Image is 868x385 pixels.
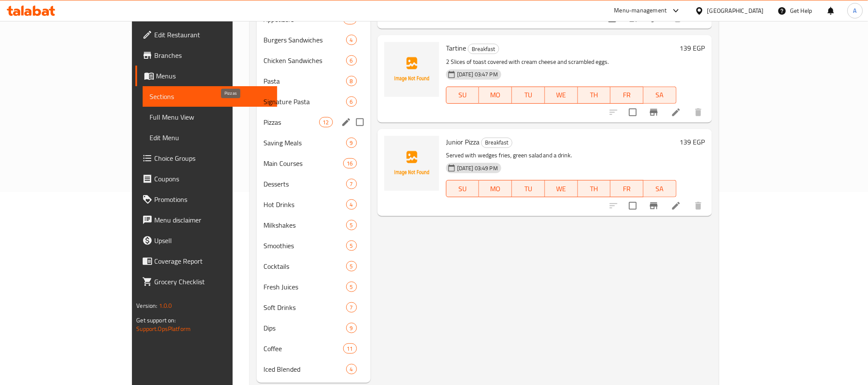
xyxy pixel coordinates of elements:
div: items [346,199,357,210]
button: delete [688,102,709,123]
div: Coffee11 [257,338,371,359]
span: Milkshakes [263,220,346,230]
span: SU [450,183,476,195]
a: Edit Menu [143,127,277,148]
div: items [343,158,357,168]
span: WE [548,183,575,195]
span: [DATE] 03:49 PM [454,164,501,172]
span: FR [614,183,640,195]
div: Main Courses16 [257,153,371,174]
a: Full Menu View [143,107,277,127]
div: Pasta [263,76,346,86]
div: Breakfast [468,44,499,54]
a: Sections [143,86,277,107]
div: items [346,76,357,86]
span: TU [515,89,542,101]
p: Served with wedges fries, green salad and a drink. [446,150,676,161]
div: items [346,323,357,333]
span: Breakfast [468,44,499,54]
a: Upsell [135,230,277,251]
button: FR [611,87,644,104]
a: Promotions [135,189,277,210]
div: Signature Pasta6 [257,91,371,112]
span: Version: [136,300,157,311]
div: Desserts7 [257,174,371,194]
button: WE [545,87,578,104]
div: Fresh Juices5 [257,277,371,297]
span: 4 [347,201,356,209]
h6: 139 EGP [680,136,705,148]
span: Menu disclaimer [154,215,270,225]
a: Coverage Report [135,251,277,271]
a: Edit Restaurant [135,24,277,45]
div: Saving Meals [263,138,346,148]
div: items [346,241,357,251]
button: SA [644,180,676,197]
div: Chicken Sandwiches6 [257,50,371,71]
span: [DATE] 03:47 PM [454,70,501,78]
div: Menu-management [614,6,667,16]
span: Hot Drinks [263,199,346,210]
span: 16 [344,159,356,168]
button: WE [545,180,578,197]
div: Signature Pasta [263,96,346,107]
span: Edit Restaurant [154,30,270,40]
span: MO [482,89,509,101]
div: items [319,117,333,127]
button: SU [446,87,479,104]
span: 9 [347,139,356,147]
button: SA [644,87,676,104]
img: Junior Pizza [384,136,439,191]
span: Grocery Checklist [154,277,270,287]
span: Burgers Sandwiches [263,35,346,45]
div: [GEOGRAPHIC_DATA] [707,6,764,15]
span: 12 [320,118,332,126]
button: FR [611,180,644,197]
span: Dips [263,323,346,333]
a: Grocery Checklist [135,271,277,292]
button: TH [578,180,611,197]
div: Coffee [263,343,343,354]
span: Cocktails [263,261,346,271]
button: MO [479,180,512,197]
span: 6 [347,57,356,65]
div: Cocktails5 [257,256,371,277]
div: items [346,179,357,189]
button: SU [446,180,479,197]
span: Upsell [154,235,270,246]
img: Tartine [384,42,439,97]
div: items [346,96,357,107]
h6: 139 EGP [680,42,705,54]
span: Full Menu View [150,112,270,122]
span: 11 [344,345,356,353]
span: 6 [347,98,356,106]
span: 5 [347,221,356,229]
a: Edit menu item [671,201,681,211]
span: 7 [347,180,356,188]
a: Menu disclaimer [135,210,277,230]
div: Burgers Sandwiches4 [257,30,371,50]
span: Coupons [154,174,270,184]
span: Iced Blended [263,364,346,374]
button: delete [688,196,709,216]
span: Pizzas [263,117,319,127]
a: Choice Groups [135,148,277,168]
div: Soft Drinks7 [257,297,371,318]
span: 5 [347,283,356,291]
div: Smoothies [263,241,346,251]
span: SA [647,89,673,101]
span: Soft Drinks [263,302,346,313]
span: Select to update [624,103,642,121]
div: items [346,302,357,313]
span: Get support on: [136,315,176,326]
span: Main Courses [263,158,343,168]
div: items [346,35,357,45]
span: MO [482,183,509,195]
span: 7 [347,304,356,312]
